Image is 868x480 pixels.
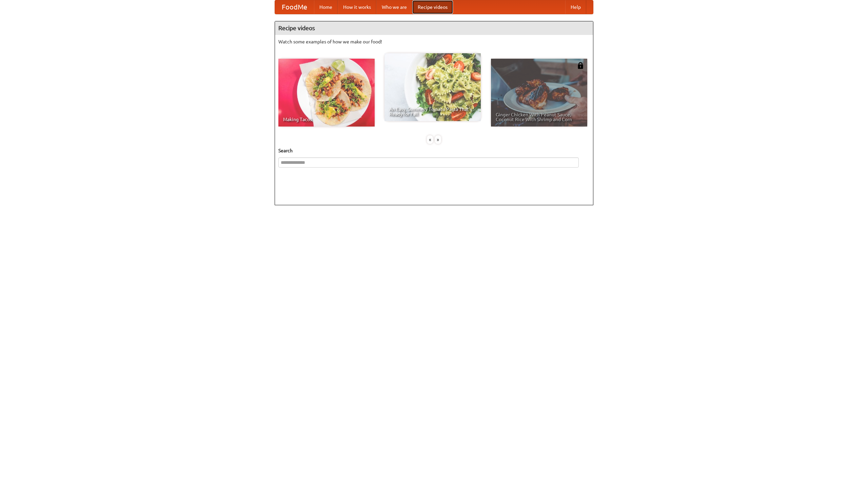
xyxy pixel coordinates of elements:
span: An Easy, Summery Tomato Pasta That's Ready for Fall [389,107,476,116]
div: « [427,135,433,144]
a: FoodMe [275,0,314,14]
a: Making Tacos [278,59,375,127]
span: Making Tacos [283,117,370,122]
a: Recipe videos [412,0,453,14]
h4: Recipe videos [275,21,593,35]
a: How it works [338,0,376,14]
a: An Easy, Summery Tomato Pasta That's Ready for Fall [384,53,481,121]
div: » [435,135,441,144]
a: Home [314,0,338,14]
h5: Search [278,147,590,154]
p: Watch some examples of how we make our food! [278,38,590,45]
img: 483408.png [577,62,584,69]
a: Who we are [376,0,412,14]
a: Help [565,0,586,14]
